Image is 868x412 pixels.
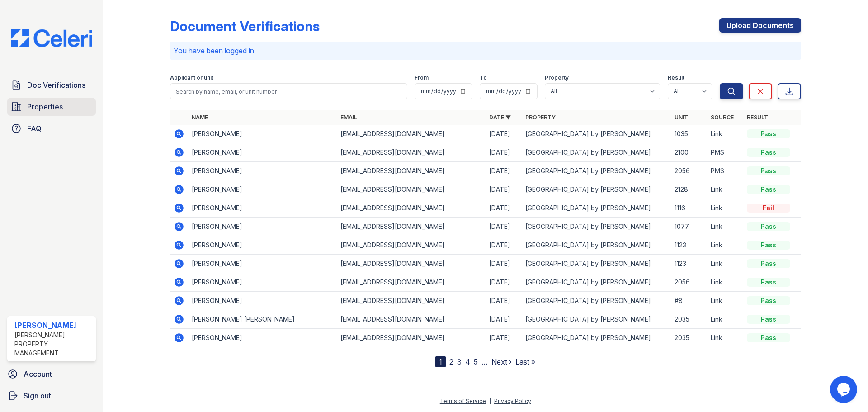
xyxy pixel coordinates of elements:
[486,199,522,218] td: [DATE]
[522,162,670,180] td: [GEOGRAPHIC_DATA] by [PERSON_NAME]
[486,329,522,347] td: [DATE]
[486,310,522,329] td: [DATE]
[27,80,85,90] span: Doc Verifications
[522,310,670,329] td: [GEOGRAPHIC_DATA] by [PERSON_NAME]
[480,74,487,81] label: To
[747,333,790,342] div: Pass
[671,292,707,310] td: #8
[24,369,52,379] span: Account
[707,199,743,218] td: Link
[522,255,670,273] td: [GEOGRAPHIC_DATA] by [PERSON_NAME]
[671,162,707,180] td: 2056
[668,74,684,81] label: Result
[337,180,486,199] td: [EMAIL_ADDRESS][DOMAIN_NAME]
[24,390,51,401] span: Sign out
[522,329,670,347] td: [GEOGRAPHIC_DATA] by [PERSON_NAME]
[486,273,522,292] td: [DATE]
[337,310,486,329] td: [EMAIL_ADDRESS][DOMAIN_NAME]
[188,273,337,292] td: [PERSON_NAME]
[337,218,486,236] td: [EMAIL_ADDRESS][DOMAIN_NAME]
[486,125,522,143] td: [DATE]
[188,199,337,218] td: [PERSON_NAME]
[489,114,511,121] a: Date ▼
[27,101,63,112] span: Properties
[491,357,512,366] a: Next ›
[707,218,743,236] td: Link
[747,315,790,324] div: Pass
[747,222,790,231] div: Pass
[675,114,688,121] a: Unit
[486,236,522,255] td: [DATE]
[7,98,96,116] a: Properties
[174,45,797,56] p: You have been logged in
[340,114,357,121] a: Email
[707,125,743,143] td: Link
[707,329,743,347] td: Link
[707,255,743,273] td: Link
[707,310,743,329] td: Link
[481,356,488,367] span: …
[747,185,790,194] div: Pass
[671,236,707,255] td: 1123
[449,357,453,366] a: 2
[4,387,99,405] button: Sign out
[4,29,99,47] img: CE_Logo_Blue-a8612792a0a2168367f1c8372b55b34899dd931a85d93a1a3d3e32e68fde9ad4.png
[188,236,337,255] td: [PERSON_NAME]
[337,162,486,180] td: [EMAIL_ADDRESS][DOMAIN_NAME]
[522,273,670,292] td: [GEOGRAPHIC_DATA] by [PERSON_NAME]
[522,143,670,162] td: [GEOGRAPHIC_DATA] by [PERSON_NAME]
[188,292,337,310] td: [PERSON_NAME]
[671,273,707,292] td: 2056
[671,218,707,236] td: 1077
[337,273,486,292] td: [EMAIL_ADDRESS][DOMAIN_NAME]
[337,125,486,143] td: [EMAIL_ADDRESS][DOMAIN_NAME]
[486,255,522,273] td: [DATE]
[337,236,486,255] td: [EMAIL_ADDRESS][DOMAIN_NAME]
[545,74,569,81] label: Property
[522,125,670,143] td: [GEOGRAPHIC_DATA] by [PERSON_NAME]
[337,199,486,218] td: [EMAIL_ADDRESS][DOMAIN_NAME]
[27,123,42,134] span: FAQ
[7,76,96,94] a: Doc Verifications
[170,83,407,99] input: Search by name, email, or unit number
[188,218,337,236] td: [PERSON_NAME]
[188,310,337,329] td: [PERSON_NAME] [PERSON_NAME]
[747,129,790,138] div: Pass
[671,180,707,199] td: 2128
[465,357,470,366] a: 4
[7,119,96,137] a: FAQ
[671,143,707,162] td: 2100
[522,180,670,199] td: [GEOGRAPHIC_DATA] by [PERSON_NAME]
[711,114,734,121] a: Source
[489,398,491,404] div: |
[440,398,486,404] a: Terms of Service
[522,292,670,310] td: [GEOGRAPHIC_DATA] by [PERSON_NAME]
[188,180,337,199] td: [PERSON_NAME]
[747,114,768,121] a: Result
[747,204,790,213] div: Fail
[707,236,743,255] td: Link
[486,162,522,180] td: [DATE]
[671,310,707,329] td: 2035
[435,356,446,367] div: 1
[747,148,790,157] div: Pass
[830,376,859,403] iframe: chat widget
[486,292,522,310] td: [DATE]
[707,292,743,310] td: Link
[170,74,213,81] label: Applicant or unit
[486,180,522,199] td: [DATE]
[337,143,486,162] td: [EMAIL_ADDRESS][DOMAIN_NAME]
[671,329,707,347] td: 2035
[14,320,92,331] div: [PERSON_NAME]
[671,125,707,143] td: 1035
[486,218,522,236] td: [DATE]
[707,143,743,162] td: PMS
[525,114,556,121] a: Property
[337,292,486,310] td: [EMAIL_ADDRESS][DOMAIN_NAME]
[707,162,743,180] td: PMS
[337,329,486,347] td: [EMAIL_ADDRESS][DOMAIN_NAME]
[719,18,801,33] a: Upload Documents
[515,357,535,366] a: Last »
[486,143,522,162] td: [DATE]
[14,331,92,358] div: [PERSON_NAME] Property Management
